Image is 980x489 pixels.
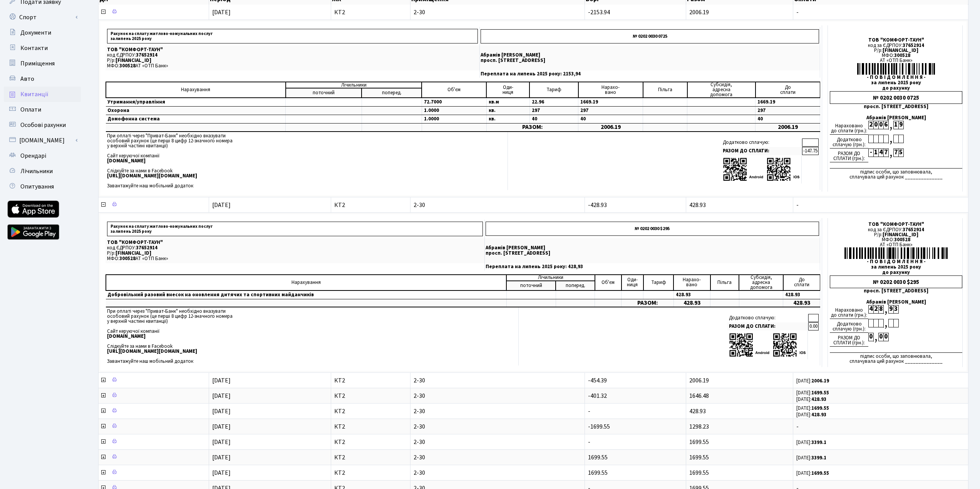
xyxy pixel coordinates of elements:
[739,275,783,290] td: Субсидія, адресна допомога
[888,149,893,157] div: ,
[830,300,962,305] div: Абрамів [PERSON_NAME]
[20,90,49,98] span: Квитанції
[106,115,286,124] td: Домофонна система
[883,333,888,341] div: 0
[107,245,483,250] p: код ЄДРПОУ:
[481,58,819,63] p: просп. [STREET_ADDRESS]
[107,47,478,52] p: ТОВ "КОМФОРТ-ТАУН"
[588,376,607,385] span: -454.39
[422,98,486,107] td: 72.7000
[811,411,826,418] b: 428.93
[578,107,643,115] td: 297
[830,149,868,162] div: РАЗОМ ДО СПЛАТИ (грн.):
[588,422,610,431] span: -1699.55
[830,270,962,275] div: до рахунку
[873,121,878,129] div: 0
[422,115,486,124] td: 1.0000
[830,242,962,247] div: АТ «ОТП Банк»
[830,91,962,104] div: № 0202 0030 0725
[414,408,581,414] span: 2-30
[334,408,407,414] span: КТ2
[830,43,962,48] div: код за ЄДРПОУ:
[4,164,81,179] a: Лічильники
[883,47,918,54] span: [FINANCIAL_ID]
[796,424,965,430] span: -
[486,124,578,132] td: РАЗОМ:
[578,115,643,124] td: 40
[106,98,286,107] td: Утримання/управління
[873,149,878,157] div: 1
[595,275,622,290] td: Об'єм
[830,135,868,149] div: Додатково сплачую (грн.):
[107,333,146,340] b: [DOMAIN_NAME]
[212,438,231,446] span: [DATE]
[687,82,756,98] td: Субсидія, адресна допомога
[888,135,893,144] div: ,
[119,255,136,262] span: 300528
[486,222,819,236] p: № 0202 0030 $295
[903,42,924,49] span: 37652914
[422,107,486,115] td: 1.0000
[4,133,81,148] a: [DOMAIN_NAME]
[830,232,962,237] div: Р/р:
[830,75,962,80] div: - П О В І Д О М Л Е Н Н Я -
[883,121,888,129] div: 6
[212,453,231,462] span: [DATE]
[334,393,407,399] span: КТ2
[362,88,422,98] td: поперед.
[107,29,478,43] p: Рахунок на сплату житлово-комунальних послуг за липень 2025 року
[673,290,710,299] td: 428.93
[673,299,710,307] td: 428.93
[486,245,819,250] p: Абрамів [PERSON_NAME]
[888,305,893,314] div: 9
[20,28,51,37] span: Документи
[811,439,826,446] b: 3399.1
[4,87,81,102] a: Квитанції
[414,393,581,399] span: 2-30
[796,9,965,15] span: -
[622,275,643,290] td: Оди- ниця
[830,352,962,364] div: підпис особи, що заповнювала, сплачувала цей рахунок ______________
[710,275,739,290] td: Пільга
[868,149,873,157] div: -
[830,259,962,264] div: - П О В І Д О М Л Е Н Н Я -
[334,439,407,445] span: КТ2
[212,8,231,17] span: [DATE]
[802,147,819,155] td: -147.75
[414,202,581,208] span: 2-30
[578,124,643,132] td: 2006.19
[723,157,800,182] img: apps-qrcodes.png
[136,52,157,58] span: 37652914
[808,322,819,330] td: 0.00
[868,121,873,129] div: 2
[830,121,868,135] div: Нараховано до сплати (грн.):
[414,9,581,15] span: 2-30
[481,72,819,77] p: Переплата на липень 2025 року: 2153,94
[414,377,581,384] span: 2-30
[830,237,962,242] div: МФО:
[689,392,709,400] span: 1646.48
[20,121,66,129] span: Особові рахунки
[4,102,81,117] a: Оплати
[830,333,868,347] div: РАЗОМ ДО СПЛАТИ (грн.):
[588,407,590,416] span: -
[830,115,962,120] div: Абрамів [PERSON_NAME]
[811,454,826,461] b: 3399.1
[756,115,820,124] td: 40
[529,115,578,124] td: 40
[106,307,519,365] td: При оплаті через "Приват-Банк" необхідно вказувати особовий рахунок (це перші 8 цифр 12-значного ...
[830,289,962,294] div: просп. [STREET_ADDRESS]
[486,98,529,107] td: кв.м
[830,227,962,232] div: код за ЄДРПОУ:
[486,251,819,256] p: просп. [STREET_ADDRESS]
[212,201,231,209] span: [DATE]
[883,305,888,314] div: ,
[20,167,53,175] span: Лічильники
[4,179,81,194] a: Опитування
[106,107,286,115] td: Охорона
[107,63,478,68] p: МФО: АТ «ОТП Банк»
[898,121,903,129] div: 9
[689,453,709,462] span: 1699.55
[486,107,529,115] td: кв.
[894,52,910,59] span: 300528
